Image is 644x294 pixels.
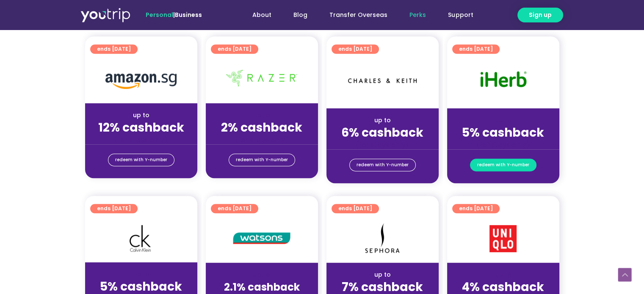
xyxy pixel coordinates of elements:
strong: 2% cashback [221,119,302,136]
span: redeem with Y-number [357,159,409,171]
div: (for stays only) [92,135,191,144]
span: ends [DATE] [97,204,131,213]
a: redeem with Y-number [108,154,174,166]
strong: 5% cashback [462,124,544,141]
span: ends [DATE] [338,44,372,54]
a: ends [DATE] [332,204,379,213]
span: | [146,11,202,19]
a: redeem with Y-number [229,154,295,166]
nav: Menu [225,7,484,23]
a: ends [DATE] [211,204,258,213]
a: Support [437,7,484,23]
span: ends [DATE] [338,204,372,213]
strong: 2.1% cashback [224,280,300,294]
strong: 6% cashback [341,124,423,141]
div: up to [92,111,191,120]
div: up to [213,111,311,120]
span: ends [DATE] [459,204,493,213]
span: Sign up [529,11,552,19]
a: ends [DATE] [452,44,500,54]
span: ends [DATE] [218,44,252,54]
span: ends [DATE] [97,44,131,54]
div: up to [213,270,311,279]
div: up to [454,116,553,125]
strong: 12% cashback [98,119,184,136]
a: redeem with Y-number [349,159,416,171]
div: up to [333,270,432,279]
span: Personal [146,11,173,19]
span: redeem with Y-number [236,154,288,166]
a: ends [DATE] [90,44,138,54]
a: Blog [282,7,318,23]
a: ends [DATE] [211,44,258,54]
a: Transfer Overseas [318,7,398,23]
div: up to [333,116,432,125]
a: Perks [398,7,437,23]
a: ends [DATE] [332,44,379,54]
a: ends [DATE] [90,204,138,213]
a: Business [175,11,202,19]
span: redeem with Y-number [115,154,167,166]
div: up to [454,270,553,279]
a: ends [DATE] [452,204,500,213]
div: (for stays only) [454,140,553,149]
span: ends [DATE] [218,204,252,213]
span: redeem with Y-number [477,159,529,171]
a: About [241,7,282,23]
a: Sign up [517,8,563,22]
a: redeem with Y-number [470,159,536,171]
div: (for stays only) [213,135,311,144]
span: ends [DATE] [459,44,493,54]
div: up to [92,270,191,279]
div: (for stays only) [333,140,432,149]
